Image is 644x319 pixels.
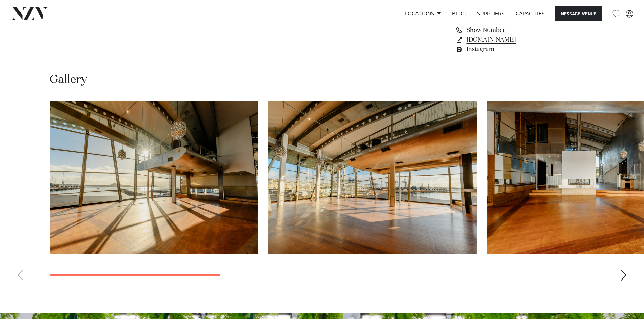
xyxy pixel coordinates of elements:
[447,6,472,21] a: BLOG
[50,101,258,254] swiper-slide: 1 / 8
[472,6,510,21] a: SUPPLIERS
[268,101,477,254] swiper-slide: 2 / 8
[510,6,550,21] a: Capacities
[455,35,566,45] a: [DOMAIN_NAME]
[399,6,447,21] a: Locations
[11,7,48,20] img: nzv-logo.png
[555,6,602,21] button: Message Venue
[50,72,87,87] h2: Gallery
[455,26,566,35] a: Show Number
[455,45,566,54] a: Instagram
